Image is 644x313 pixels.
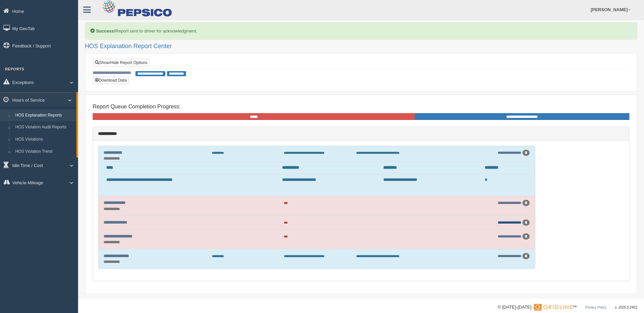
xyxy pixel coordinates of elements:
[96,28,115,34] b: Success!
[93,104,629,110] h4: Report Queue Completion Progress:
[615,306,637,309] span: v. 2025.5.2403
[12,133,76,146] a: HOS Violations
[534,304,572,311] img: Gridline
[12,109,76,122] a: HOS Explanation Reports
[12,121,76,133] a: HOS Violation Audit Reports
[585,306,606,309] a: Privacy Policy
[93,59,149,66] a: Show/Hide Report Options
[12,146,76,158] a: HOS Violation Trend
[85,22,637,40] div: Report sent to driver for acknowledgment.
[498,304,637,311] div: © [DATE]-[DATE] - ™
[85,43,637,50] h2: HOS Explanation Report Center
[93,77,129,84] button: Download Data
